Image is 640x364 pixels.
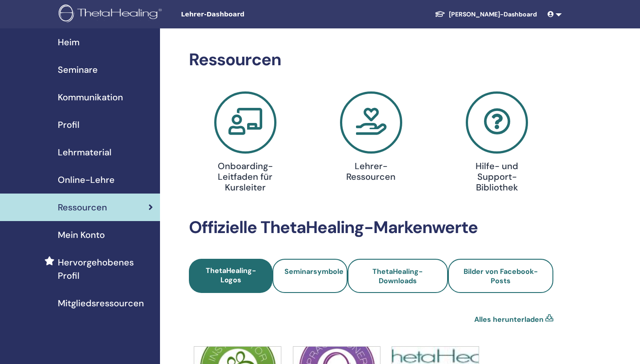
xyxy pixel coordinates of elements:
[474,314,544,325] a: Alles herunterladen
[348,259,448,293] a: ThetaHealing-Downloads
[59,4,165,24] img: logo.png
[58,91,123,104] span: Kommunikation
[58,173,115,186] span: Online-Lehre
[188,91,303,196] a: Onboarding-Leitfaden für Kursleiter
[189,50,553,70] h2: Ressourcen
[372,267,423,285] span: ThetaHealing-Downloads
[284,267,344,276] span: Seminarsymbole
[272,259,348,293] a: Seminarsymbole
[313,91,428,186] a: Lehrer-Ressourcen
[58,201,107,214] span: Ressourcen
[464,267,538,285] span: Bilder von Facebook-Posts
[189,259,272,293] a: ThetaHealing-Logos
[189,218,553,238] h2: Offizielle ThetaHealing-Markenwerte
[331,161,412,182] h4: Lehrer-Ressourcen
[206,266,256,285] span: ThetaHealing-Logos
[58,228,105,241] span: Mein Konto
[58,297,144,310] span: Mitgliedsressourcen
[435,10,445,18] img: graduation-cap-white.svg
[440,91,555,196] a: Hilfe- und Support-Bibliothek
[58,118,80,131] span: Profil
[181,10,314,19] span: Lehrer-Dashboard
[457,161,538,193] h4: Hilfe- und Support-Bibliothek
[428,6,544,23] a: [PERSON_NAME]-Dashboard
[205,161,286,193] h4: Onboarding-Leitfaden für Kursleiter
[58,146,112,159] span: Lehrmaterial
[58,256,153,282] span: Hervorgehobenes Profil
[58,63,98,76] span: Seminare
[448,259,553,293] a: Bilder von Facebook-Posts
[58,36,80,49] span: Heim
